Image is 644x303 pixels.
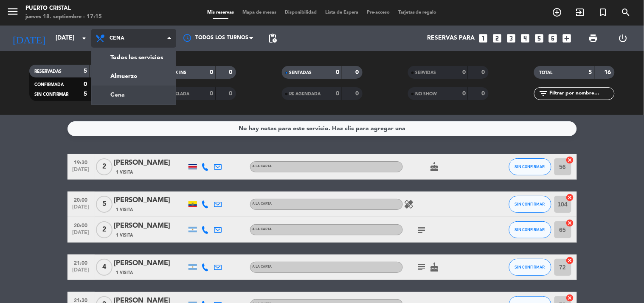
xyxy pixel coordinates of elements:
a: Todos los servicios [92,48,176,67]
a: Cena [92,86,176,104]
span: 20:00 [70,194,92,204]
span: Reservas para [427,35,475,42]
i: looks_3 [506,33,517,44]
span: A la carta [253,265,272,269]
span: SIN CONFIRMAR [515,227,545,232]
strong: 0 [210,69,213,75]
span: Tarjetas de regalo [394,10,441,15]
span: Lista de Espera [321,10,363,15]
strong: 0 [336,69,340,75]
span: 1 Visita [116,206,133,213]
div: [PERSON_NAME] [114,195,186,206]
button: SIN CONFIRMAR [509,196,551,213]
i: looks_two [492,33,503,44]
i: subject [417,262,427,272]
span: 2 [96,158,112,175]
button: SIN CONFIRMAR [509,259,551,276]
span: 5 [96,196,112,213]
span: Mapa de mesas [238,10,281,15]
strong: 16 [605,69,613,75]
span: SIN CONFIRMAR [34,92,68,97]
strong: 5 [589,69,592,75]
i: exit_to_app [575,7,585,17]
strong: 0 [84,81,87,87]
strong: 0 [336,91,340,97]
strong: 0 [462,69,466,75]
span: CANCELADA [163,92,189,96]
span: SERVIDAS [416,71,436,75]
span: [DATE] [70,167,92,177]
span: 20:00 [70,220,92,230]
span: print [588,33,599,43]
i: looks_one [478,33,489,44]
i: looks_4 [520,33,531,44]
i: cancel [566,256,574,265]
span: 21:00 [70,257,92,267]
div: LOG OUT [608,26,638,51]
span: Cena [110,35,124,41]
i: menu [6,5,19,18]
strong: 0 [229,91,234,97]
strong: 0 [210,91,213,97]
i: filter_list [538,89,548,99]
span: 2 [96,221,112,238]
i: arrow_drop_down [79,33,89,43]
i: [DATE] [6,29,51,48]
i: add_circle_outline [552,7,562,17]
span: Mis reservas [203,10,238,15]
span: A la carta [253,228,272,231]
i: turned_in_not [598,7,608,17]
span: 4 [96,259,112,276]
i: cancel [566,219,574,227]
strong: 0 [355,69,360,75]
span: TOTAL [539,71,552,75]
div: jueves 18. septiembre - 17:15 [25,13,102,21]
i: subject [417,225,427,235]
i: healing [404,199,414,209]
button: menu [6,5,19,21]
span: 1 Visita [116,269,133,276]
span: [DATE] [70,267,92,277]
i: add_box [562,33,573,44]
div: [PERSON_NAME] [114,258,186,269]
span: SIN CONFIRMAR [515,202,545,206]
i: cancel [566,294,574,302]
span: SENTADAS [290,71,312,75]
i: cake [430,162,440,172]
strong: 0 [355,91,360,97]
div: [PERSON_NAME] [114,157,186,169]
span: [DATE] [70,230,92,240]
span: 19:30 [70,157,92,167]
span: SIN CONFIRMAR [515,164,545,169]
button: SIN CONFIRMAR [509,221,551,238]
i: cancel [566,193,574,202]
span: Pre-acceso [363,10,394,15]
span: CONFIRMADA [34,83,64,87]
button: SIN CONFIRMAR [509,158,551,175]
span: [DATE] [70,204,92,214]
i: cake [430,262,440,272]
span: Disponibilidad [281,10,321,15]
span: A la carta [253,165,272,168]
div: [PERSON_NAME] [114,220,186,232]
strong: 5 [84,68,87,74]
span: NO SHOW [416,92,437,96]
strong: 0 [481,91,487,97]
span: 1 Visita [116,232,133,239]
i: search [621,7,631,17]
div: Puerto Cristal [25,4,102,13]
strong: 0 [481,69,487,75]
a: Almuerzo [92,67,176,86]
input: Filtrar por nombre... [548,89,614,98]
span: RESERVADAS [34,69,62,74]
span: SIN CONFIRMAR [515,265,545,269]
strong: 0 [229,69,234,75]
i: looks_5 [534,33,545,44]
span: 1 Visita [116,169,133,176]
i: looks_6 [548,33,559,44]
i: power_settings_new [618,33,628,43]
span: pending_actions [267,33,278,43]
span: A la carta [253,202,272,206]
div: No hay notas para este servicio. Haz clic para agregar una [239,124,405,134]
strong: 0 [462,91,466,97]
